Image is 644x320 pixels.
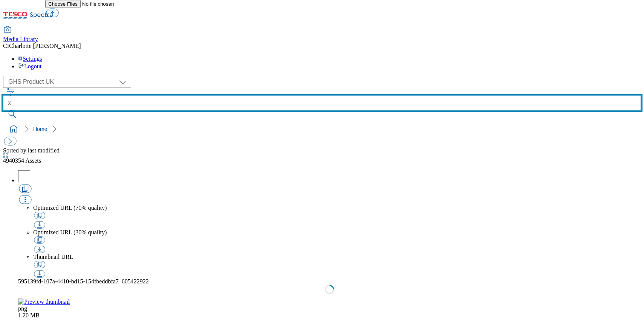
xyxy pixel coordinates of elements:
[18,63,41,69] a: Logout
[18,305,27,312] span: Type
[18,312,40,318] span: Size
[33,205,107,211] span: Optimized URL (70% quality)
[3,147,60,154] span: Sorted by last modified
[3,27,38,43] a: Media Library
[18,285,641,305] a: Preview thumbnail
[3,36,38,42] span: Media Library
[33,126,47,132] a: Home
[3,157,25,164] span: 4940354
[33,254,73,260] span: Thumbnail URL
[3,95,641,111] input: Search by TPNB or Product Description
[3,157,41,164] span: Assets
[18,55,42,62] a: Settings
[3,43,9,49] span: CI
[18,298,70,305] img: Preview thumbnail
[3,122,641,136] nav: breadcrumb
[18,278,149,285] span: 595139fd-107a-4410-bd15-154fbeddbfa7_605422922
[33,229,107,235] span: Optimized URL (30% quality)
[9,43,81,49] span: Charlotte [PERSON_NAME]
[8,123,20,135] a: home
